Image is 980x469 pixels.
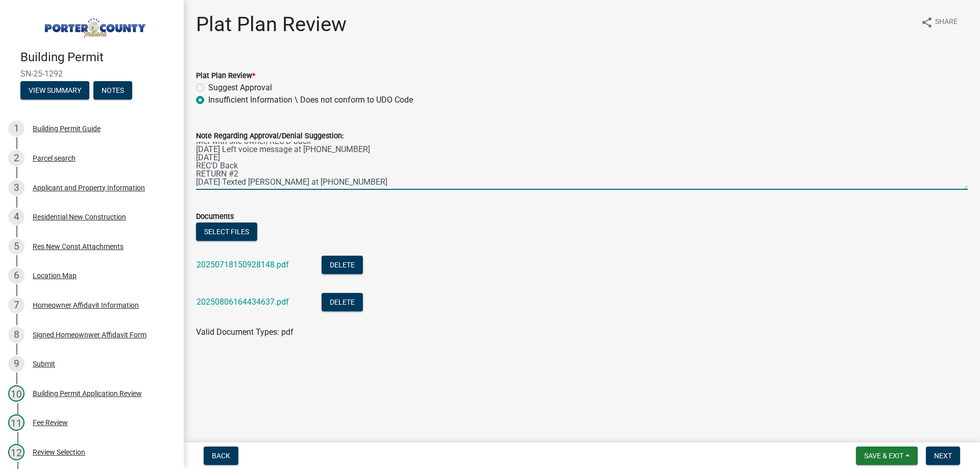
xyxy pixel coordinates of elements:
span: Next [934,452,952,460]
button: View Summary [20,81,89,100]
div: 11 [8,414,24,431]
div: Applicant and Property Information [33,184,145,191]
img: Porter County, Indiana [20,11,167,39]
button: Delete [322,256,363,274]
a: 20250806164434637.pdf [197,297,289,307]
div: Building Permit Guide [33,125,101,132]
button: Select files [196,223,257,241]
span: Valid Document Types: pdf [196,327,293,337]
button: Save & Exit [856,447,918,465]
i: share [921,16,933,29]
h4: Building Permit [20,50,176,65]
div: 6 [8,267,24,284]
div: Fee Review [33,419,68,426]
div: Building Permit Application Review [33,390,142,397]
div: Parcel search [33,155,76,162]
label: Documents [196,213,234,220]
wm-modal-confirm: Summary [20,87,89,95]
div: Location Map [33,272,77,279]
button: Notes [93,81,132,100]
div: 7 [8,297,24,313]
button: Delete [322,293,363,311]
button: Next [926,447,960,465]
div: Homeowner Affidavit Information [33,302,139,309]
label: Insufficient Information \ Does not conform to UDO Code [208,94,413,106]
div: Signed Homeownwer Affidavit Form [33,331,146,338]
div: 2 [8,150,24,166]
span: SN-25-1292 [20,69,163,79]
label: Suggest Approval [208,82,272,94]
span: Back [212,452,230,460]
div: 1 [8,120,24,137]
div: 12 [8,444,24,460]
div: 10 [8,385,24,402]
h1: Plat Plan Review [196,12,347,37]
div: Res New Const Attachments [33,243,124,250]
div: 3 [8,180,24,196]
wm-modal-confirm: Delete Document [322,298,363,308]
div: Review Selection [33,449,85,456]
span: Save & Exit [864,452,903,460]
div: 5 [8,238,24,255]
button: Back [204,447,238,465]
div: Submit [33,360,55,367]
label: Note Regarding Approval/Denial Suggestion: [196,133,344,140]
div: Residential New Construction [33,213,126,220]
wm-modal-confirm: Delete Document [322,261,363,270]
a: 20250718150928148.pdf [197,260,289,269]
button: shareShare [913,12,966,32]
span: Share [935,16,958,29]
div: 8 [8,327,24,343]
div: 9 [8,356,24,372]
wm-modal-confirm: Notes [93,87,132,95]
div: 4 [8,209,24,225]
label: Plat Plan Review [196,72,255,80]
